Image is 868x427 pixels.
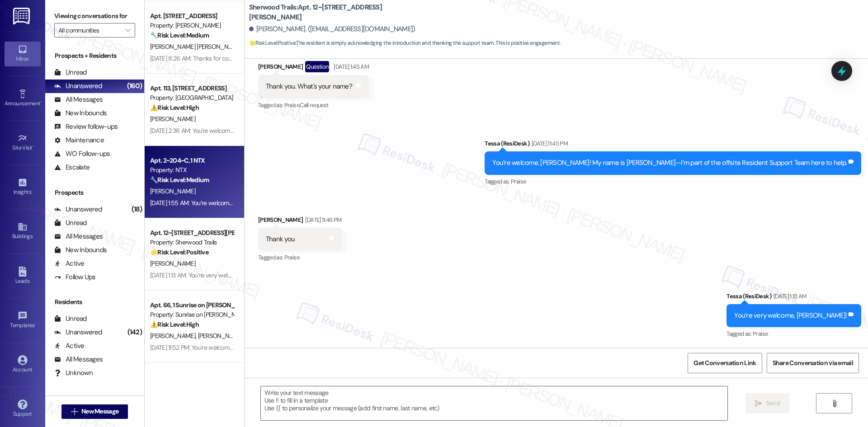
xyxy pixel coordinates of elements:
div: Apt. 12~[STREET_ADDRESS][PERSON_NAME] [150,228,234,238]
div: Tagged as: [258,251,342,264]
button: Share Conversation via email [767,353,859,373]
strong: 🌟 Risk Level: Positive [249,39,296,47]
div: Thank you. What's your name? [266,82,352,91]
div: Residents [45,297,144,307]
label: Viewing conversations for [54,9,135,23]
span: Praise [284,253,299,261]
span: Praise [753,330,768,338]
div: New Inbounds [54,245,107,255]
a: Inbox [5,42,41,66]
div: Property: NTX [150,165,234,175]
strong: ⚠️ Risk Level: High [150,320,199,328]
div: Property: [GEOGRAPHIC_DATA] [150,93,234,103]
span: [PERSON_NAME] [150,332,198,340]
span: • [40,99,42,105]
i:  [71,408,78,415]
div: [PERSON_NAME] [258,61,369,75]
span: [PERSON_NAME] [198,332,243,340]
div: Follow Ups [54,272,96,282]
div: (160) [125,79,144,93]
span: [PERSON_NAME] [PERSON_NAME] [150,42,242,51]
img: ResiDesk Logo [13,8,32,24]
div: (142) [125,325,144,339]
div: Unanswered [54,81,102,91]
div: Unread [54,68,87,77]
input: All communities [58,23,121,38]
i:  [125,27,130,34]
i:  [755,400,762,407]
div: Prospects + Residents [45,51,144,61]
button: New Message [61,404,128,419]
div: [DATE] 8:26 AM: Thanks for confirming, [PERSON_NAME]! [150,54,299,62]
div: WO Follow-ups [54,149,110,159]
div: Thank you [266,235,295,244]
span: Praise [511,178,526,185]
span: [PERSON_NAME] [150,259,195,267]
div: Apt. 113, [STREET_ADDRESS] [150,84,234,93]
div: Tagged as: [726,327,861,340]
a: Templates • [5,308,41,333]
div: Escalate [54,163,90,172]
div: You’re very welcome, [PERSON_NAME]! [734,311,847,320]
strong: 🔧 Risk Level: Medium [150,176,209,184]
div: Maintenance [54,136,104,145]
div: Unknown [54,368,93,378]
div: All Messages [54,355,103,364]
span: [PERSON_NAME] [150,115,195,123]
div: Unread [54,218,87,228]
span: • [33,143,34,150]
div: Active [54,341,85,351]
span: New Message [81,407,118,416]
b: Sherwood Trails: Apt. 12~[STREET_ADDRESS][PERSON_NAME] [249,3,430,22]
div: Property: [PERSON_NAME] [150,21,234,30]
div: (18) [129,202,144,216]
div: Unanswered [54,205,102,214]
div: Tessa (ResiDesk) [726,291,861,304]
a: Buildings [5,219,41,244]
div: Tagged as: [258,99,369,112]
div: Tessa (ResiDesk) [485,139,861,151]
div: [DATE] 2:38 AM: You're welcome! [150,127,235,135]
div: [DATE] 1:13 AM [771,291,807,301]
span: Praise , [284,101,300,109]
button: Send [745,393,789,413]
div: Tagged as: [485,175,861,188]
i:  [831,400,838,407]
div: Question [305,61,329,72]
div: All Messages [54,95,103,104]
div: Property: Sherwood Trails [150,238,234,247]
a: Leads [5,264,41,288]
div: Review follow-ups [54,122,118,131]
span: : The resident is simply acknowledging the introduction and thanking the support team. This is po... [249,38,561,48]
div: [PERSON_NAME] [258,215,342,228]
div: Unanswered [54,328,102,337]
div: Prospects [45,188,144,197]
div: [DATE] 11:46 PM [303,215,341,225]
div: [DATE] 11:45 PM [529,139,568,148]
a: Support [5,397,41,421]
div: Apt. 66, 1 Sunrise on [PERSON_NAME] [150,300,234,310]
button: Get Conversation Link [688,353,762,373]
a: Account [5,352,41,377]
div: You’re welcome, [PERSON_NAME]! My name is [PERSON_NAME]—I’m part of the offsite Resident Support ... [492,158,847,168]
div: Unread [54,314,87,324]
a: Site Visit • [5,131,41,155]
div: [PERSON_NAME]. ([EMAIL_ADDRESS][DOMAIN_NAME]) [249,24,415,34]
div: Apt. 2~204~C, 1 NTX [150,156,234,165]
div: [DATE] 11:52 PM: You're welcome, [PERSON_NAME] and [PERSON_NAME]! [150,343,340,352]
span: Get Conversation Link [693,358,756,368]
div: New Inbounds [54,108,107,118]
a: Insights • [5,175,41,199]
strong: 🌟 Risk Level: Positive [150,248,208,256]
span: Share Conversation via email [773,358,853,368]
div: Active [54,259,85,268]
div: Apt. [STREET_ADDRESS] [150,11,234,21]
strong: 🔧 Risk Level: Medium [150,31,209,39]
div: Property: Sunrise on [PERSON_NAME] [150,310,234,319]
span: • [35,321,36,327]
span: • [31,188,33,194]
span: [PERSON_NAME] [150,187,195,195]
strong: ⚠️ Risk Level: High [150,103,199,112]
div: [DATE] 1:13 AM: You’re very welcome, [PERSON_NAME]! [150,271,292,279]
span: Call request [300,101,328,109]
